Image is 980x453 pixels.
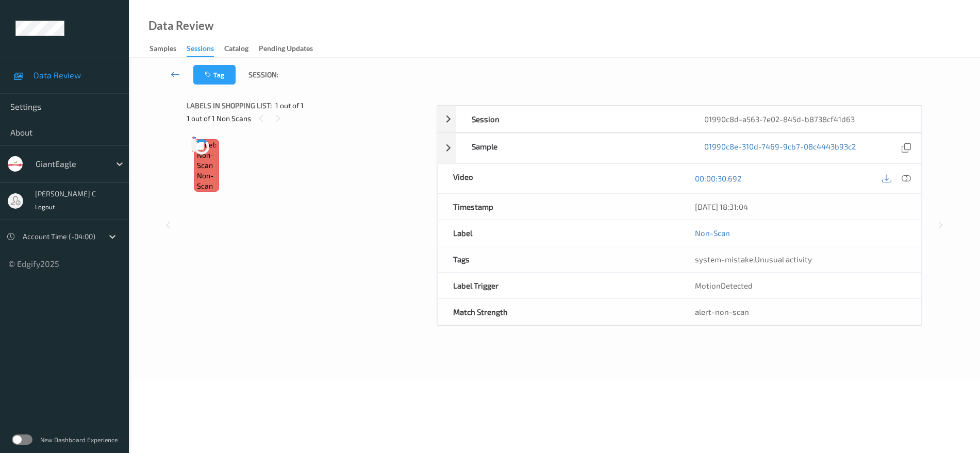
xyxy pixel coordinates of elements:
a: Catalog [224,42,259,56]
div: Pending Updates [259,43,313,56]
a: Sessions [187,42,224,57]
div: Sessions [187,43,214,57]
div: alert-non-scan [695,307,906,317]
div: Session [456,106,689,132]
div: Timestamp [438,194,679,220]
span: non-scan [197,171,217,191]
a: Non-Scan [695,228,730,238]
div: Samples [150,43,176,56]
div: Sample01990c8e-310d-7469-9cb7-08c4443b93c2 [437,133,922,163]
div: Label [438,220,679,246]
span: system-mistake [695,255,753,264]
div: [DATE] 18:31:04 [695,202,906,212]
div: Session01990c8d-a563-7e02-845d-b8738cf41d63 [437,106,922,132]
span: Session: [248,70,278,80]
span: Label: Non-Scan [197,140,217,171]
div: Catalog [224,43,248,56]
button: Tag [193,65,236,85]
div: Label Trigger [438,273,679,298]
div: Video [438,164,679,193]
span: 1 out of 1 [275,100,304,111]
div: MotionDetected [679,273,921,298]
div: 01990c8d-a563-7e02-845d-b8738cf41d63 [689,106,921,132]
div: Match Strength [438,299,679,325]
a: 01990c8e-310d-7469-9cb7-08c4443b93c2 [704,141,856,155]
a: Pending Updates [259,42,323,56]
span: Labels in shopping list: [187,100,272,111]
div: Data Review [148,21,213,31]
span: , [695,255,812,264]
a: 00:00:30.692 [695,173,741,183]
div: Tags [438,246,679,272]
a: Samples [150,42,187,56]
div: Sample [456,133,689,163]
div: 1 out of 1 Non Scans [187,112,429,125]
span: Unusual activity [755,255,812,264]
